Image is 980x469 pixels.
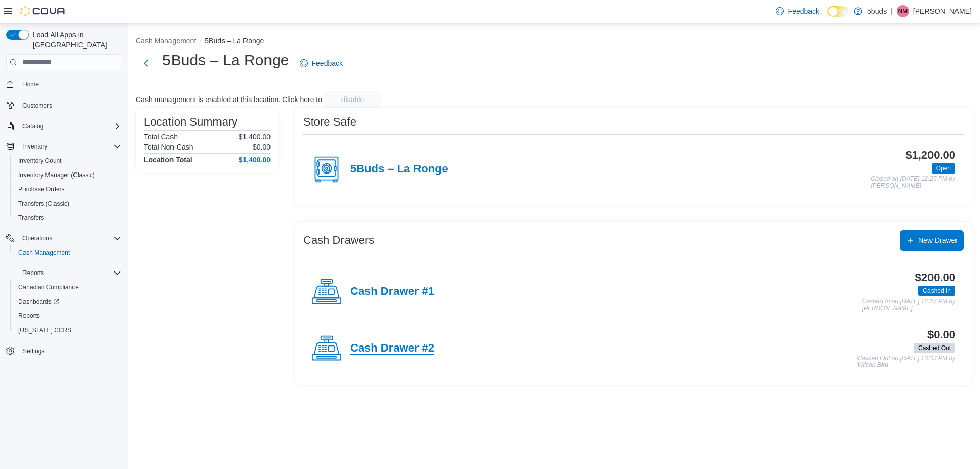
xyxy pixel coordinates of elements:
h3: $0.00 [927,329,955,341]
span: Operations [22,234,53,242]
span: Inventory [22,142,47,151]
span: Cash Management [18,249,70,257]
button: Cash Management [10,245,126,260]
span: Dark Mode [827,17,828,17]
span: Transfers [18,214,44,222]
span: New Drawer [918,235,958,245]
span: Reports [22,269,44,277]
span: Open [936,164,951,173]
button: Reports [18,267,48,279]
span: Reports [14,310,121,322]
button: Customers [2,97,126,112]
span: Inventory Manager (Classic) [14,169,121,181]
h4: Cash Drawer #2 [350,342,434,355]
span: Reports [18,312,40,320]
button: [US_STATE] CCRS [10,323,126,337]
span: Canadian Compliance [14,281,121,293]
span: Feedback [312,58,343,68]
button: Catalog [2,119,126,133]
button: Operations [18,232,57,244]
span: Purchase Orders [14,183,121,195]
a: Purchase Orders [14,183,69,195]
span: Inventory Count [14,155,121,167]
span: Settings [22,347,44,355]
span: Load All Apps in [GEOGRAPHIC_DATA] [29,30,121,50]
span: Home [22,80,39,88]
span: Reports [18,267,121,279]
nav: Complex example [6,72,121,385]
span: Transfers (Classic) [18,200,69,208]
span: disable [341,94,364,105]
button: Purchase Orders [10,182,126,196]
span: Cash Management [14,246,121,259]
span: [US_STATE] CCRS [18,326,71,334]
span: Catalog [22,122,43,130]
a: Canadian Compliance [14,281,83,293]
span: Purchase Orders [18,185,65,193]
h3: Location Summary [144,116,237,128]
a: [US_STATE] CCRS [14,324,76,336]
a: Inventory Count [14,155,66,167]
span: Inventory Manager (Classic) [18,171,95,179]
h6: Total Non-Cash [144,143,193,151]
span: Dashboards [14,295,121,308]
div: Nathan Morin [897,5,909,17]
h4: Cash Drawer #1 [350,285,434,299]
button: Reports [10,309,126,323]
span: Transfers (Classic) [14,198,121,210]
a: Transfers (Classic) [14,198,73,210]
h4: $1,400.00 [239,156,271,164]
input: Dark Mode [827,6,849,17]
p: Closed on [DATE] 12:25 PM by [PERSON_NAME] [871,176,955,189]
button: Reports [2,266,126,280]
button: Inventory Manager (Classic) [10,168,126,182]
span: Customers [18,98,121,111]
button: Canadian Compliance [10,280,126,294]
span: Settings [18,344,121,357]
a: Feedback [772,1,823,21]
button: Next [136,53,156,73]
span: Inventory Count [18,157,62,165]
button: Transfers [10,211,126,225]
span: Open [932,163,955,174]
button: Inventory [18,140,52,153]
span: Operations [18,232,121,244]
a: Settings [18,345,48,357]
p: $1,400.00 [239,133,271,141]
button: 5Buds – La Ronge [205,37,264,45]
span: Cashed In [918,286,955,296]
span: Customers [22,102,52,110]
p: Cashed Out on [DATE] 10:03 PM by Wilson Bird [857,355,955,369]
span: Washington CCRS [14,324,121,336]
p: $0.00 [253,143,271,151]
button: Operations [2,231,126,245]
button: Inventory Count [10,154,126,168]
nav: An example of EuiBreadcrumbs [136,36,972,48]
p: Cash management is enabled at this location. Click here to [136,95,322,104]
span: Canadian Compliance [18,283,79,291]
button: Settings [2,343,126,358]
h3: $1,200.00 [905,149,955,161]
p: | [891,5,893,17]
h3: Store Safe [303,116,356,128]
p: [PERSON_NAME] [913,5,972,17]
button: Transfers (Classic) [10,196,126,211]
span: Inventory [18,140,121,153]
button: New Drawer [900,230,964,251]
a: Inventory Manager (Classic) [14,169,99,181]
h6: Total Cash [144,133,178,141]
h4: Location Total [144,156,192,164]
a: Customers [18,100,56,112]
a: Dashboards [10,294,126,309]
span: NM [898,5,908,17]
p: 5buds [867,5,887,17]
h3: Cash Drawers [303,234,374,246]
h3: $200.00 [915,271,955,284]
button: Home [2,77,126,91]
a: Reports [14,310,44,322]
a: Home [18,78,43,90]
button: Catalog [18,120,47,132]
a: Feedback [296,53,347,73]
span: Cashed Out [914,343,955,353]
button: Cash Management [136,37,196,45]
